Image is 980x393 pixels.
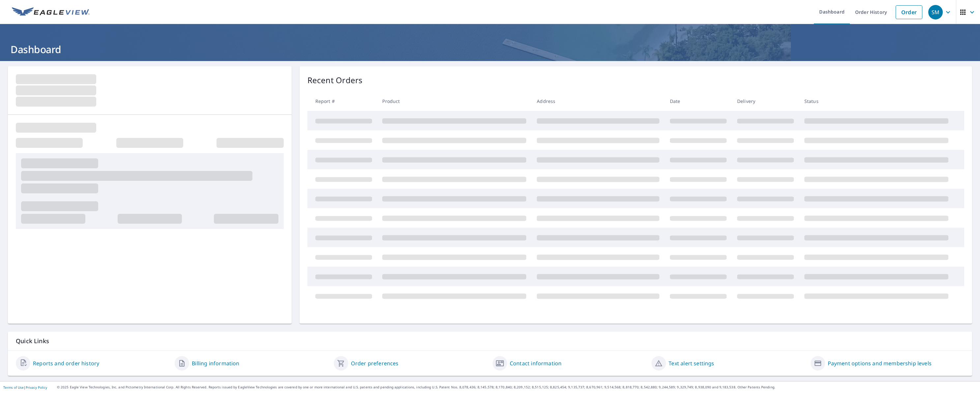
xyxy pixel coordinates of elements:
th: Delivery [732,91,799,111]
th: Report # [307,91,377,111]
a: Payment options and membership levels [828,359,932,367]
div: SM [928,5,943,19]
p: Quick Links [16,337,964,345]
th: Address [532,91,665,111]
th: Status [799,91,954,111]
p: Recent Orders [307,74,363,86]
h1: Dashboard [8,43,972,56]
img: EV Logo [12,7,90,17]
th: Date [665,91,732,111]
th: Product [377,91,532,111]
p: | [3,385,47,389]
a: Contact information [510,359,562,367]
p: © 2025 Eagle View Technologies, Inc. and Pictometry International Corp. All Rights Reserved. Repo... [57,385,977,390]
a: Privacy Policy [26,385,47,390]
a: Order [896,5,922,19]
a: Reports and order history [33,359,99,367]
a: Terms of Use [3,385,24,390]
a: Text alert settings [669,359,714,367]
a: Billing information [192,359,239,367]
a: Order preferences [351,359,399,367]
